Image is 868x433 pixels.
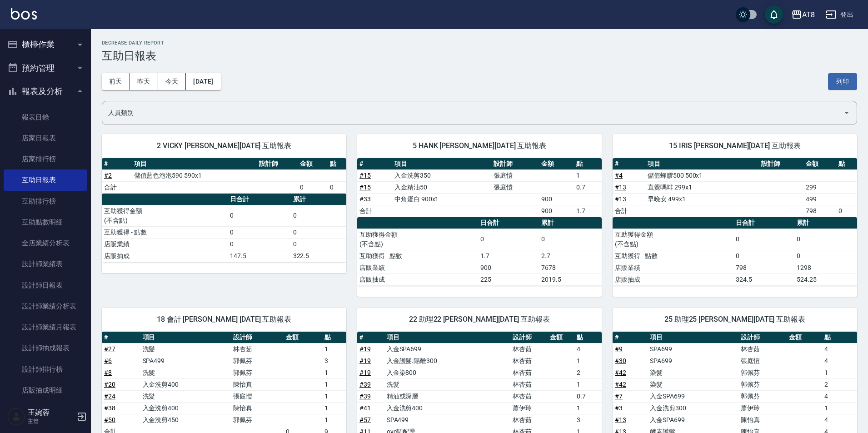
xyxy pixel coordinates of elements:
td: 225 [478,274,539,285]
p: 主管 [28,417,74,425]
th: 設計師 [510,332,548,343]
table: a dense table [613,217,857,286]
td: 合計 [102,181,132,193]
button: Open [839,105,854,120]
td: 張庭愷 [738,355,787,367]
a: 設計師業績月報表 [4,317,87,338]
table: a dense table [102,194,346,262]
td: 蕭伊玲 [510,402,548,414]
td: 324.5 [733,274,794,285]
td: 林杏茹 [231,343,284,355]
td: 2 [574,367,602,378]
td: 入金SPA699 [648,390,738,402]
th: 項目 [392,158,491,170]
td: 1 [822,367,857,378]
input: 人員名稱 [106,105,839,121]
td: 陳怡真 [231,378,284,390]
th: 金額 [803,158,836,170]
td: 4 [574,343,602,355]
td: 1.7 [574,205,602,217]
td: 0 [328,181,346,193]
th: 項目 [645,158,759,170]
button: save [765,5,783,24]
td: SPA499 [140,355,231,367]
td: SPA699 [648,343,738,355]
a: #13 [615,195,626,203]
td: 4 [822,355,857,367]
a: #9 [615,345,623,353]
th: # [357,332,384,343]
a: 設計師排行榜 [4,359,87,380]
button: 前天 [102,73,130,90]
td: 直覺嗎啡 299x1 [645,181,759,193]
img: Person [7,408,25,426]
td: 儲值蜂膠500 500x1 [645,169,759,181]
a: #27 [104,345,115,353]
td: 店販抽成 [357,274,478,285]
table: a dense table [613,158,857,217]
td: 798 [733,262,794,274]
th: 設計師 [738,332,787,343]
td: SPA699 [648,355,738,367]
td: 入金SPA699 [648,414,738,426]
td: 2019.5 [539,274,602,285]
td: 儲值藍色泡泡590 590x1 [132,169,257,181]
td: 陳怡真 [231,402,284,414]
a: 設計師日報表 [4,275,87,296]
th: 設計師 [491,158,539,170]
td: 1 [322,343,346,355]
td: 店販抽成 [613,274,733,285]
td: 郭佩芬 [738,378,787,390]
span: 18 會計 [PERSON_NAME] [DATE] 互助報表 [113,315,335,324]
a: 店販抽成明細 [4,380,87,401]
th: # [613,332,648,343]
td: 0 [478,229,539,250]
td: 4 [822,343,857,355]
a: #6 [104,357,112,364]
td: 1 [322,402,346,414]
h5: 王婉蓉 [28,408,74,417]
th: 點 [328,158,346,170]
td: 染髮 [648,367,738,378]
td: 張庭愷 [491,181,539,193]
a: #42 [615,381,626,388]
a: 設計師業績表 [4,254,87,274]
th: 項目 [132,158,257,170]
td: 1 [322,390,346,402]
a: #20 [104,381,115,388]
td: 0 [228,226,291,238]
a: #13 [615,184,626,191]
button: 登出 [822,6,857,23]
a: #30 [615,357,626,364]
a: #39 [359,393,371,400]
a: 店家日報表 [4,128,87,149]
td: 1 [574,169,602,181]
td: 林杏茹 [510,343,548,355]
td: 洗髮 [140,367,231,378]
td: 店販抽成 [102,250,228,262]
td: 入金洗剪350 [392,169,491,181]
td: 早晚安 499x1 [645,193,759,205]
th: 日合計 [733,217,794,229]
a: 報表目錄 [4,107,87,128]
th: 設計師 [759,158,804,170]
td: SPA499 [384,414,511,426]
a: #24 [104,393,115,400]
table: a dense table [102,158,346,194]
td: 洗髮 [140,343,231,355]
td: 1 [322,367,346,378]
td: 0 [291,205,346,226]
th: 點 [322,332,346,343]
a: #19 [359,357,371,364]
td: 入金洗剪400 [384,402,511,414]
td: 0 [298,181,328,193]
td: 入金洗剪400 [140,402,231,414]
button: [DATE] [186,73,220,90]
button: 今天 [158,73,186,90]
td: 1 [574,355,602,367]
td: 入金洗剪300 [648,402,738,414]
th: 設計師 [257,158,298,170]
td: 入金SPA699 [384,343,511,355]
td: 147.5 [228,250,291,262]
td: 4 [822,390,857,402]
